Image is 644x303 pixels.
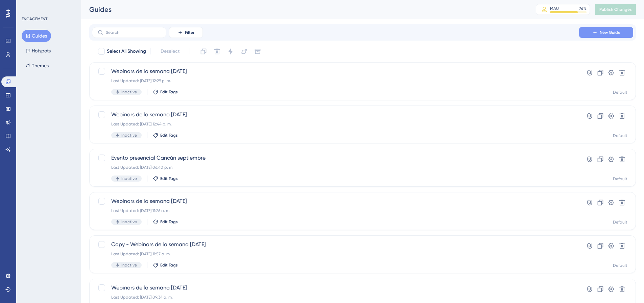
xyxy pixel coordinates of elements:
div: Guides [89,5,519,14]
div: Last Updated: [DATE] 11:57 a. m. [111,251,560,257]
div: Last Updated: [DATE] 09:34 a. m. [111,295,560,300]
span: Webinars de la semana [DATE] [111,67,560,75]
span: Webinars de la semana [DATE] [111,284,560,292]
span: Inactive [121,176,137,181]
span: Edit Tags [160,89,178,95]
div: Default [613,176,627,182]
span: Edit Tags [160,176,178,181]
span: Inactive [121,262,137,268]
div: Default [613,133,627,138]
div: 76 % [579,6,587,11]
span: Webinars de la semana [DATE] [111,197,560,205]
span: Inactive [121,219,137,225]
span: Inactive [121,89,137,95]
span: Edit Tags [160,133,178,138]
button: Edit Tags [153,89,178,95]
span: New Guide [600,30,620,35]
span: Webinars de la semana [DATE] [111,111,560,119]
div: Last Updated: [DATE] 06:40 p. m. [111,165,560,170]
div: Default [613,90,627,95]
button: Guides [22,30,51,42]
button: New Guide [579,27,633,38]
button: Edit Tags [153,133,178,138]
button: Deselect [154,45,186,57]
div: Last Updated: [DATE] 12:44 p. m. [111,121,560,127]
span: Edit Tags [160,262,178,268]
button: Edit Tags [153,219,178,225]
div: ENGAGEMENT [22,16,47,22]
button: Hotspots [22,45,55,57]
span: Filter [185,30,194,35]
span: Edit Tags [160,219,178,225]
div: Default [613,219,627,225]
button: Themes [22,60,53,72]
button: Publish Changes [595,4,636,15]
span: Publish Changes [599,7,632,12]
button: Edit Tags [153,176,178,181]
div: MAU [550,6,559,11]
span: Inactive [121,133,137,138]
div: Default [613,263,627,268]
span: Copy - Webinars de la semana [DATE] [111,240,560,249]
span: Select All Showing [107,47,146,55]
button: Edit Tags [153,262,178,268]
div: Last Updated: [DATE] 11:26 a. m. [111,208,560,213]
div: Last Updated: [DATE] 12:29 p. m. [111,78,560,84]
span: Deselect [161,47,180,55]
input: Search [106,30,161,35]
span: Evento presencial Cancún septiembre [111,154,560,162]
button: Filter [169,27,203,38]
